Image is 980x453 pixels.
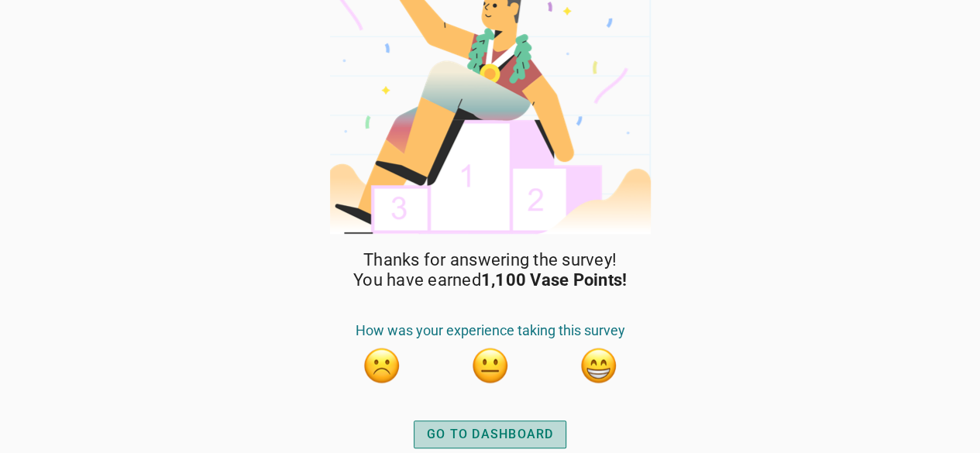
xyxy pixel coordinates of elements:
[481,270,628,290] strong: 1,100 Vase Points!
[427,425,554,444] div: GO TO DASHBOARD
[414,420,567,448] button: GO TO DASHBOARD
[328,322,653,347] div: How was your experience taking this survey
[363,250,617,270] span: Thanks for answering the survey!
[353,270,627,290] span: You have earned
